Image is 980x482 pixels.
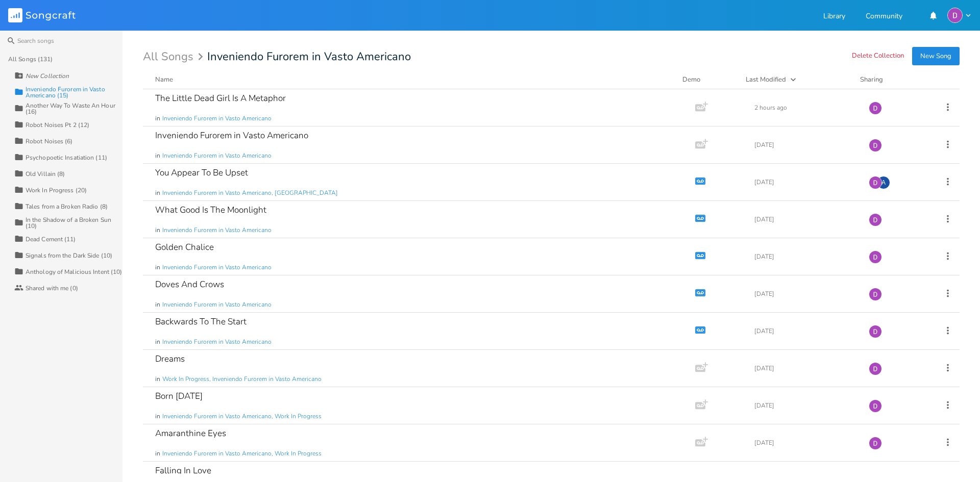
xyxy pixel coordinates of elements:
[26,103,122,115] div: Another Way To Waste An Hour (16)
[26,86,122,98] div: Inveniendo Furorem in Vasto Americano (15)
[162,263,272,272] span: Inveniendo Furorem in Vasto Americano
[754,440,856,446] div: [DATE]
[162,300,272,309] span: Inveniendo Furorem in Vasto Americano
[26,204,108,210] div: Tales from a Broken Radio (8)
[26,138,73,144] div: Robot Noises (6)
[869,325,882,338] img: Dylan
[155,449,160,458] span: in
[754,253,856,260] div: [DATE]
[746,75,786,84] div: Last Modified
[162,189,338,197] span: Inveniendo Furorem in Vasto Americano, [GEOGRAPHIC_DATA]
[26,285,78,291] div: Shared with me (0)
[26,269,122,275] div: Anthology of Malicious Intent (10)
[162,114,272,123] span: Inveniendo Furorem in Vasto Americano
[26,171,65,177] div: Old Villain (8)
[26,236,76,242] div: Dead Cement (11)
[26,122,89,128] div: Robot Noises Pt 2 (12)
[162,449,322,458] span: Inveniendo Furorem in Vasto Americano, Work In Progress
[754,105,856,111] div: 2 hours ago
[860,74,921,85] div: Sharing
[8,56,53,62] div: All Songs (131)
[754,142,856,148] div: [DATE]
[754,179,856,185] div: [DATE]
[26,187,87,193] div: Work In Progress (20)
[162,338,272,346] span: Inveniendo Furorem in Vasto Americano
[155,243,214,251] div: Golden Chalice
[947,8,963,23] img: Dylan
[162,226,272,235] span: Inveniendo Furorem in Vasto Americano
[162,375,322,384] span: Work In Progress, Inveniendo Furorem in Vasto Americano
[155,131,308,140] div: Inveniendo Furorem in Vasto Americano
[155,168,248,177] div: You Appear To Be Upset
[143,52,206,62] div: All Songs
[155,354,185,363] div: Dreams
[754,216,856,222] div: [DATE]
[869,437,882,450] img: Dylan
[155,317,247,326] div: Backwards To The Start
[26,217,122,229] div: In the Shadow of a Broken Sun (10)
[852,52,904,61] button: Delete Collection
[912,47,960,65] button: New Song
[877,176,890,189] div: alexi.davis
[155,300,160,309] span: in
[162,151,272,160] span: Inveniendo Furorem in Vasto Americano
[155,412,160,421] span: in
[155,94,286,103] div: The Little Dead Girl Is A Metaphor
[26,252,112,259] div: Signals from the Dark Side (10)
[754,328,856,334] div: [DATE]
[866,13,902,21] a: Community
[207,51,411,62] span: Inveniendo Furorem in Vasto Americano
[754,365,856,371] div: [DATE]
[682,74,733,85] div: Demo
[754,291,856,297] div: [DATE]
[869,399,882,413] img: Dylan
[155,74,670,85] button: Name
[155,392,203,400] div: Born [DATE]
[869,288,882,301] img: Dylan
[155,114,160,123] span: in
[869,362,882,375] img: Dylan
[155,263,160,272] span: in
[155,151,160,160] span: in
[155,429,226,438] div: Amaranthine Eyes
[155,75,173,84] div: Name
[746,74,848,85] button: Last Modified
[869,139,882,152] img: Dylan
[754,402,856,409] div: [DATE]
[155,338,160,346] span: in
[869,176,882,189] img: Dylan
[26,155,107,161] div: Psychopoetic Insatiation (11)
[155,189,160,197] span: in
[155,226,160,235] span: in
[869,250,882,264] img: Dylan
[155,280,224,289] div: Doves And Crows
[869,102,882,115] img: Dylan
[162,412,322,421] span: Inveniendo Furorem in Vasto Americano, Work In Progress
[823,13,845,21] a: Library
[155,206,266,214] div: What Good Is The Moonlight
[869,213,882,226] img: Dylan
[26,73,69,79] div: New Collection
[155,375,160,384] span: in
[155,466,211,475] div: Falling In Love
